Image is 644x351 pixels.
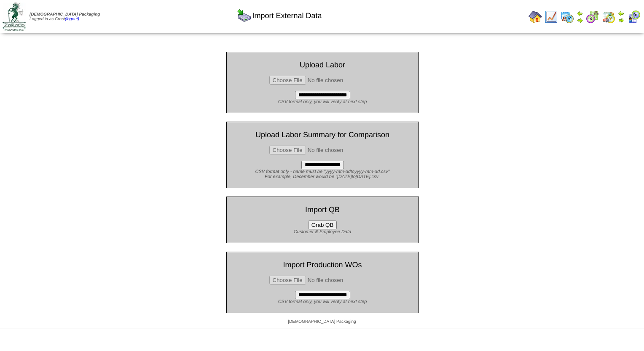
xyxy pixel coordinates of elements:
[627,10,641,24] img: calendarcustomer.gif
[233,261,412,269] div: Import Production WOs
[308,222,337,228] a: Grab QB
[233,229,412,234] div: Customer & Employee Data
[233,99,412,104] div: CSV format only, you will verify at next step
[3,3,26,31] img: zoroco-logo-small.webp
[252,11,322,20] span: Import External Data
[618,17,625,24] img: arrowright.gif
[233,205,412,214] div: Import QB
[577,10,583,17] img: arrowleft.gif
[233,130,412,139] div: Upload Labor Summary for Comparison
[30,12,100,17] span: [DEMOGRAPHIC_DATA] Packaging
[233,61,412,69] div: Upload Labor
[602,10,615,24] img: calendarinout.gif
[561,10,574,24] img: calendarprod.gif
[529,10,542,24] img: home.gif
[545,10,558,24] img: line_graph.gif
[30,12,100,21] span: Logged in as Crost
[618,10,625,17] img: arrowleft.gif
[577,17,583,24] img: arrowright.gif
[308,221,337,229] button: Grab QB
[288,319,356,324] span: [DEMOGRAPHIC_DATA] Packaging
[237,9,251,22] img: import.gif
[65,17,79,21] a: (logout)
[233,299,412,304] div: CSV format only, you will verify at next step
[233,169,412,179] div: CSV format only - name must be "yyyy-mm-ddtoyyyy-mm-dd.csv" For example, December would be "[DATE...
[586,10,599,24] img: calendarblend.gif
